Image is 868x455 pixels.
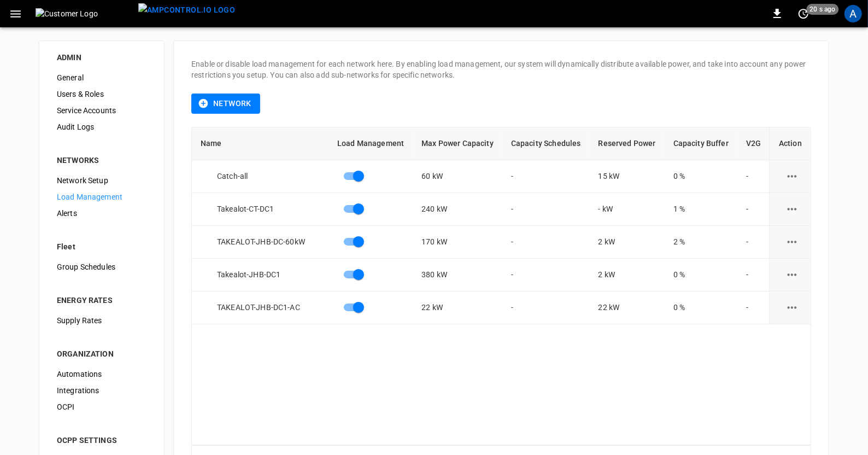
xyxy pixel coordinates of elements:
[57,191,146,203] span: Load Management
[57,401,146,413] span: OCPI
[737,160,770,193] td: -
[665,291,737,324] td: 0 %
[57,72,146,84] span: General
[48,399,155,415] div: OCPI
[590,226,665,259] td: 2 kW
[795,5,812,22] button: set refresh interval
[48,189,155,205] div: Load Management
[48,119,155,135] div: Audit Logs
[191,59,811,80] p: Enable or disable load management for each network here. By enabling load management, our system ...
[57,89,146,100] span: Users & Roles
[48,312,155,329] div: Supply Rates
[57,295,146,306] div: ENERGY RATES
[57,175,146,186] span: Network Setup
[807,4,839,15] span: 20 s ago
[590,160,665,193] td: 15 kW
[665,226,737,259] td: 2 %
[201,236,329,247] div: TAKEALOT-JHB-DC-60kW
[57,155,146,166] div: NETWORKS
[502,160,590,193] td: -
[57,435,146,446] div: OCPP SETTINGS
[779,294,806,321] button: load management options
[192,127,811,324] table: loadManagement-table
[138,3,235,17] img: ampcontrol.io logo
[48,382,155,399] div: Integrations
[413,127,502,160] th: Max Power Capacity
[502,226,590,259] td: -
[57,121,146,133] span: Audit Logs
[844,5,862,22] div: profile-icon
[779,196,806,223] button: load management options
[36,8,134,19] img: Customer Logo
[590,291,665,324] td: 22 kW
[57,208,146,219] span: Alerts
[665,160,737,193] td: 0 %
[770,127,811,160] th: Action
[201,302,329,313] div: TAKEALOT-JHB-DC1-AC
[57,241,146,252] div: Fleet
[48,86,155,102] div: Users & Roles
[779,261,806,288] button: load management options
[57,261,146,273] span: Group Schedules
[413,226,502,259] td: 170 kW
[779,229,806,255] button: load management options
[779,163,806,190] button: load management options
[191,94,260,114] button: Network
[737,226,770,259] td: -
[665,127,737,160] th: Capacity Buffer
[590,193,665,226] td: - kW
[48,69,155,86] div: General
[48,366,155,382] div: Automations
[590,127,665,160] th: Reserved Power
[201,269,329,280] div: Takealot-JHB-DC1
[48,102,155,119] div: Service Accounts
[192,127,329,160] th: Name
[502,193,590,226] td: -
[57,385,146,396] span: Integrations
[201,171,329,182] div: Catch-all
[737,127,770,160] th: V2G
[665,193,737,226] td: 1 %
[502,291,590,324] td: -
[590,259,665,291] td: 2 kW
[57,315,146,326] span: Supply Rates
[502,259,590,291] td: -
[413,259,502,291] td: 380 kW
[737,193,770,226] td: -
[48,205,155,221] div: Alerts
[413,193,502,226] td: 240 kW
[48,259,155,275] div: Group Schedules
[48,172,155,189] div: Network Setup
[57,369,146,380] span: Automations
[57,52,146,63] div: ADMIN
[201,203,329,214] div: Takealot-CT-DC1
[737,259,770,291] td: -
[665,259,737,291] td: 0 %
[737,291,770,324] td: -
[329,127,413,160] th: Load Management
[57,348,146,359] div: ORGANIZATION
[413,160,502,193] td: 60 kW
[57,105,146,116] span: Service Accounts
[413,291,502,324] td: 22 kW
[502,127,590,160] th: Capacity Schedules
